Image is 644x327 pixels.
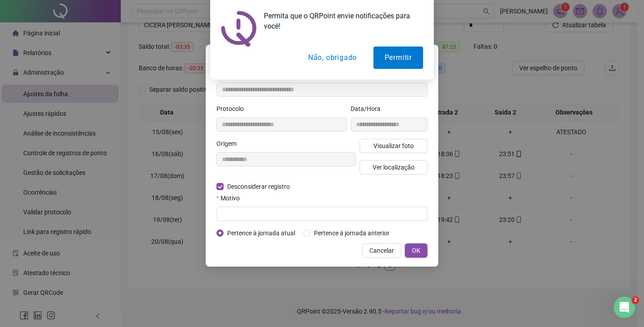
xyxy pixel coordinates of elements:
[297,47,368,69] button: Não, obrigado
[216,104,250,114] label: Protocolo
[360,160,428,174] button: Ver localização
[216,193,246,203] label: Motivo
[369,246,394,255] span: Cancelar
[360,139,428,153] button: Visualizar foto
[351,104,386,114] label: Data/Hora
[310,228,393,238] span: Pertence à jornada anterior
[373,141,414,151] span: Visualizar foto
[373,47,423,69] button: Permitir
[632,297,639,304] span: 2
[257,11,423,31] div: Permita que o QRPoint envie notificações para você!
[216,139,242,149] label: Origem
[614,297,635,318] iframe: Intercom live chat
[412,246,420,255] span: OK
[224,228,299,238] span: Pertence à jornada atual
[221,11,257,47] img: notification icon
[405,243,428,258] button: OK
[362,243,401,258] button: Cancelar
[373,162,415,172] span: Ver localização
[224,182,293,191] span: Desconsiderar registro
